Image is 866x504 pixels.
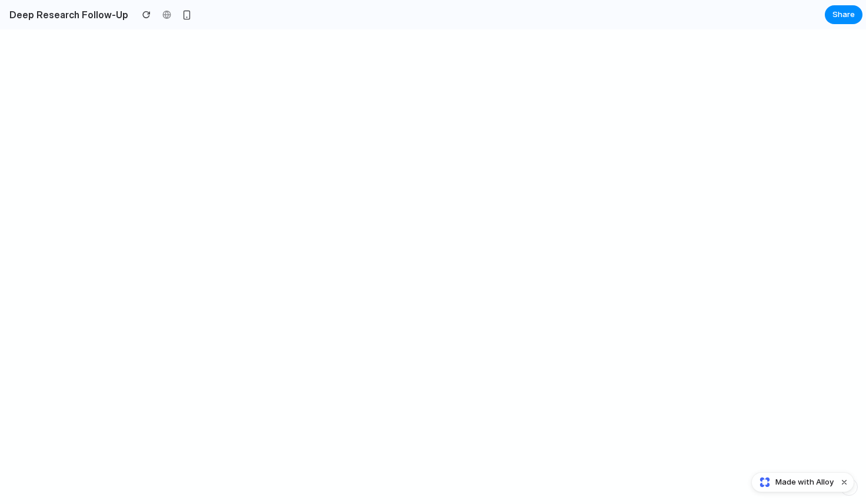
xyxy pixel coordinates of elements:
h2: Deep Research Follow-Up [5,8,128,22]
span: Made with Alloy [775,476,834,488]
span: Share [832,9,855,21]
button: Share [825,5,862,24]
button: Dismiss watermark [837,475,851,489]
a: Made with Alloy [752,476,835,488]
